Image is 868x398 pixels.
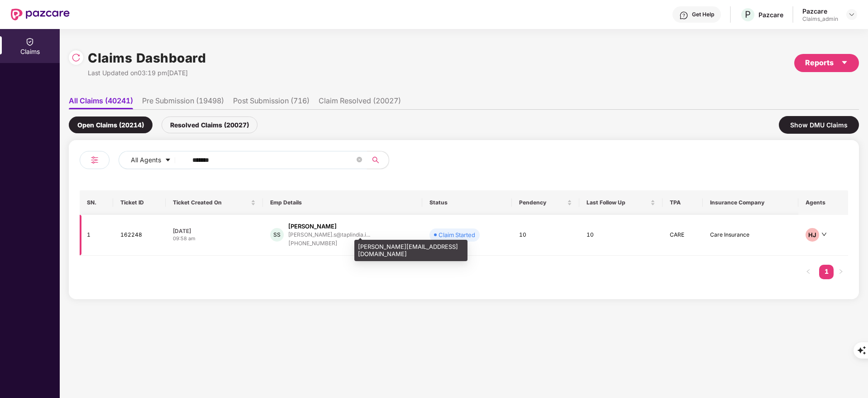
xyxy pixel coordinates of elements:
[357,156,362,165] span: close-circle
[88,68,206,78] div: Last Updated on 03:19 pm[DATE]
[113,215,166,256] td: 162248
[173,235,256,243] div: 09:58 am
[288,239,370,248] div: [PHONE_NUMBER]
[798,190,848,215] th: Agents
[587,199,649,206] span: Last Follow Up
[88,48,206,68] h1: Claims Dashboard
[838,269,844,274] span: right
[519,199,565,206] span: Pendency
[69,116,153,133] div: Open Claims (20214)
[173,199,249,206] span: Ticket Created On
[89,155,100,165] img: svg+xml;base64,PHN2ZyB4bWxucz0iaHR0cDovL3d3dy53My5vcmcvMjAwMC9zdmciIHdpZHRoPSIyNCIgaGVpZ2h0PSIyNC...
[848,11,855,18] img: svg+xml;base64,PHN2ZyBpZD0iRHJvcGRvd24tMzJ4MzIiIHhtbG5zPSJodHRwOi8vd3d3LnczLm9yZy8yMDAwL3N2ZyIgd2...
[80,190,113,215] th: SN.
[72,53,81,62] img: svg+xml;base64,PHN2ZyBpZD0iUmVsb2FkLTMyeDMyIiB4bWxucz0iaHR0cDovL3d3dy53My5vcmcvMjAwMC9zdmciIHdpZH...
[439,230,475,239] div: Claim Started
[834,265,848,279] button: right
[841,59,848,66] span: caret-down
[166,190,263,215] th: Ticket Created On
[758,10,783,19] div: Pazcare
[819,265,834,278] a: 1
[142,96,224,109] li: Pre Submission (19498)
[579,215,663,256] td: 10
[357,157,362,162] span: close-circle
[821,232,827,237] span: down
[579,190,663,215] th: Last Follow Up
[173,227,256,235] div: [DATE]
[663,190,703,215] th: TPA
[319,96,401,109] li: Claim Resolved (20027)
[270,228,284,242] div: SS
[703,190,798,215] th: Insurance Company
[25,37,34,46] img: svg+xml;base64,PHN2ZyBpZD0iQ2xhaW0iIHhtbG5zPSJodHRwOi8vd3d3LnczLm9yZy8yMDAwL3N2ZyIgd2lkdGg9IjIwIi...
[288,232,370,238] div: [PERSON_NAME].s@taplindia.i...
[779,116,859,134] div: Show DMU Claims
[703,215,798,256] td: Care Insurance
[512,215,579,256] td: 10
[805,57,848,68] div: Reports
[11,9,70,20] img: New Pazcare Logo
[692,11,714,18] div: Get Help
[512,190,579,215] th: Pendency
[806,228,819,242] div: HJ
[801,265,816,279] li: Previous Page
[162,116,258,133] div: Resolved Claims (20027)
[354,240,467,261] div: [PERSON_NAME][EMAIL_ADDRESS][DOMAIN_NAME]
[233,96,310,109] li: Post Submission (716)
[69,96,133,109] li: All Claims (40241)
[745,9,751,20] span: P
[165,157,171,164] span: caret-down
[679,11,688,20] img: svg+xml;base64,PHN2ZyBpZD0iSGVscC0zMngzMiIgeG1sbnM9Imh0dHA6Ly93d3cudzMub3JnLzIwMDAvc3ZnIiB3aWR0aD...
[263,190,422,215] th: Emp Details
[834,265,848,279] li: Next Page
[119,151,191,169] button: All Agentscaret-down
[367,156,384,164] span: search
[80,215,113,256] td: 1
[367,151,389,169] button: search
[113,190,166,215] th: Ticket ID
[806,269,811,274] span: left
[131,155,161,165] span: All Agents
[802,15,838,23] div: Claims_admin
[801,265,816,279] button: left
[802,7,838,15] div: Pazcare
[663,215,703,256] td: CARE
[422,190,512,215] th: Status
[819,265,834,279] li: 1
[288,222,337,231] div: [PERSON_NAME]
